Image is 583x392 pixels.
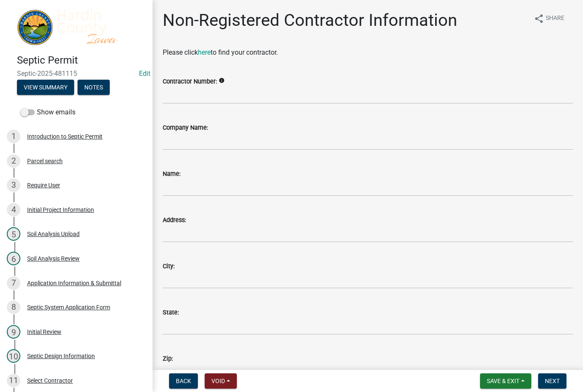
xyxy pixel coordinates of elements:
[163,310,179,316] label: State:
[169,373,198,389] button: Back
[139,70,150,78] a: Edit
[7,203,20,217] div: 4
[163,356,173,362] label: Zip:
[17,85,74,92] wm-modal-confirm: Summary
[163,171,180,177] label: Name:
[7,349,20,363] div: 10
[17,54,146,67] h4: Septic Permit
[78,80,110,95] button: Notes
[27,182,60,188] div: Require User
[7,325,20,339] div: 9
[7,300,20,314] div: 8
[17,70,136,78] span: Septic-2025-481115
[7,227,20,241] div: 5
[527,10,571,27] button: shareShare
[27,378,73,384] div: Select Contractor
[20,107,75,117] label: Show emails
[139,70,150,78] wm-modal-confirm: Edit Application Number
[27,133,103,139] div: Introduction to Septic Permit
[205,373,237,389] button: Void
[487,378,519,384] span: Save & Exit
[27,329,61,335] div: Initial Review
[211,378,225,384] span: Void
[176,378,191,384] span: Back
[27,231,80,237] div: Soil Analysis Upload
[17,9,139,45] img: Hardin County, Iowa
[480,373,531,389] button: Save & Exit
[7,374,20,387] div: 11
[78,85,110,92] wm-modal-confirm: Notes
[219,78,225,83] i: info
[27,353,95,359] div: Septic Design Information
[27,158,63,164] div: Parcel search
[163,125,208,131] label: Company Name:
[163,79,217,85] label: Contractor Number:
[163,47,573,58] p: Please click to find your contractor.
[27,280,121,286] div: Application Information & Submittal
[546,14,564,24] span: Share
[27,256,80,261] div: Soil Analysis Review
[163,264,175,270] label: City:
[7,154,20,168] div: 2
[7,178,20,192] div: 3
[27,207,94,213] div: Initial Project Information
[7,130,20,143] div: 1
[534,14,544,24] i: share
[7,252,20,265] div: 6
[163,217,186,223] label: Address:
[198,48,211,56] a: here
[545,378,560,384] span: Next
[7,276,20,290] div: 7
[163,10,457,31] h1: Non-Registered Contractor Information
[538,373,566,389] button: Next
[27,304,110,310] div: Septic System Application Form
[17,80,74,95] button: View Summary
